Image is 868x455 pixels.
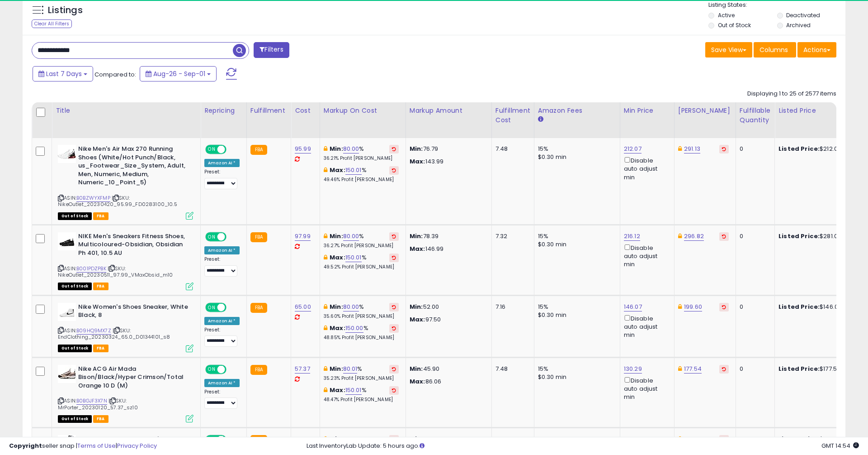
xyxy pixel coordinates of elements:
[78,303,188,322] b: Nike Women's Shoes Sneaker, White Black, 8
[204,379,240,387] div: Amazon AI *
[204,106,243,115] div: Repricing
[759,45,788,54] span: Columns
[324,386,399,403] div: %
[32,19,72,28] div: Clear All Filters
[324,324,399,341] div: %
[324,313,399,320] p: 35.60% Profit [PERSON_NAME]
[718,11,735,19] label: Active
[324,177,399,183] p: 49.46% Profit [PERSON_NAME]
[58,365,76,383] img: 41xcvSwnklL._SL40_.jpg
[225,365,240,373] span: OFF
[295,364,310,374] a: 57.37
[58,345,92,352] span: All listings that are currently out of stock and unavailable for purchase on Amazon
[206,303,217,311] span: ON
[678,106,732,115] div: [PERSON_NAME]
[754,42,796,57] button: Columns
[295,232,311,241] a: 97.99
[786,11,820,19] label: Deactivated
[410,245,485,253] p: 146.99
[204,159,240,167] div: Amazon AI *
[821,441,859,450] span: 2025-09-9 14:54 GMT
[324,166,399,183] div: %
[204,256,240,277] div: Preset:
[48,4,83,17] h5: Listings
[538,365,613,373] div: 15%
[624,364,642,374] a: 130.29
[56,106,197,115] div: Title
[410,302,423,311] strong: Min:
[295,302,311,311] a: 65.00
[705,42,752,57] button: Save View
[778,302,820,311] b: Listed Price:
[410,365,485,373] p: 45.90
[58,397,138,411] span: | SKU: MrPorter_20230120_57.37_sz10
[624,375,667,402] div: Disable auto adjust min
[740,303,768,311] div: 0
[330,232,343,240] b: Min:
[410,315,425,324] strong: Max:
[343,364,358,374] a: 80.01
[410,232,485,240] p: 78.39
[740,365,768,373] div: 0
[206,365,217,373] span: ON
[495,106,530,125] div: Fulfillment Cost
[718,21,751,29] label: Out of Stock
[324,264,399,270] p: 49.52% Profit [PERSON_NAME]
[77,441,116,450] a: Terms of Use
[538,106,616,115] div: Amazon Fees
[58,415,92,423] span: All listings that are currently out of stock and unavailable for purchase on Amazon
[140,66,217,81] button: Aug-26 - Sep-01
[206,233,217,240] span: ON
[797,42,836,57] button: Actions
[410,145,485,153] p: 76.79
[495,145,527,153] div: 7.48
[624,313,667,340] div: Disable auto adjust min
[58,327,170,340] span: | SKU: EndClothing_20230324_65.0_D01344101_s8
[684,232,704,241] a: 296.82
[624,232,640,241] a: 216.12
[324,397,399,403] p: 48.47% Profit [PERSON_NAME]
[778,106,857,115] div: Listed Price
[225,303,240,311] span: OFF
[410,144,423,153] strong: Min:
[330,302,343,311] b: Min:
[330,386,345,394] b: Max:
[410,244,425,253] strong: Max:
[343,302,359,311] a: 80.00
[538,153,613,161] div: $0.30 min
[204,246,240,254] div: Amazon AI *
[410,364,423,373] strong: Min:
[538,303,613,311] div: 15%
[93,212,108,220] span: FBA
[58,194,177,208] span: | SKU: NikeOutlet_20230420_95.99_FD0283100_10.5
[93,415,108,423] span: FBA
[740,106,771,125] div: Fulfillable Quantity
[58,145,76,163] img: 31nd8fzdqQS._SL40_.jpg
[250,145,267,155] small: FBA
[76,194,110,202] a: B0BZWYXFMP
[58,265,173,278] span: | SKU: NikeOutlet_20230511_97.99_VMaxObsid_m10
[538,145,613,153] div: 15%
[345,166,362,175] a: 150.01
[324,375,399,382] p: 35.23% Profit [PERSON_NAME]
[684,364,702,374] a: 177.54
[495,303,527,311] div: 7.16
[324,254,399,270] div: %
[747,90,836,98] div: Displaying 1 to 25 of 2577 items
[76,327,111,335] a: B09HQ9MX7Z
[307,442,859,450] div: Last InventoryLab Update: 5 hours ago.
[117,441,157,450] a: Privacy Policy
[324,106,402,115] div: Markup on Cost
[778,145,854,153] div: $212.07
[320,102,406,138] th: The percentage added to the cost of goods (COGS) that forms the calculator for Min & Max prices.
[410,106,488,115] div: Markup Amount
[708,1,845,10] p: Listing States:
[9,441,42,450] strong: Copyright
[76,265,106,273] a: B001PDZPBK
[204,327,240,347] div: Preset:
[740,232,768,240] div: 0
[324,232,399,249] div: %
[58,365,193,422] div: ASIN:
[330,364,343,373] b: Min:
[58,232,193,289] div: ASIN:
